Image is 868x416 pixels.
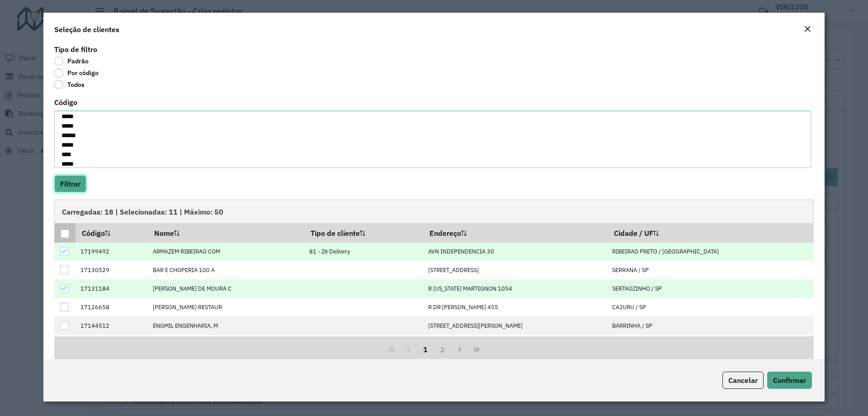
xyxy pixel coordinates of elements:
[767,372,812,389] button: Confirmar
[801,24,814,35] button: Close
[423,316,608,335] td: [STREET_ADDRESS][PERSON_NAME]
[54,57,89,66] label: Padrão
[608,298,814,316] td: CAJURU / SP
[468,341,485,358] button: Last Page
[608,279,814,298] td: SERTAOZINHO / SP
[75,261,148,279] td: 17130529
[75,335,148,354] td: 17147999
[54,68,99,77] label: Por código
[148,243,305,261] td: ARMAZEM RIBEIRAO COM
[728,376,758,385] span: Cancelar
[608,316,814,335] td: BARRINHA / SP
[148,261,305,279] td: BAR E CHOPERIA 100 A
[722,372,764,389] button: Cancelar
[54,97,77,108] label: Código
[75,223,148,242] th: Código
[75,316,148,335] td: 17144512
[608,261,814,279] td: SERRANA / SP
[75,298,148,316] td: 17126658
[423,298,608,316] td: R DR [PERSON_NAME] 455
[148,316,305,335] td: ENGMIL ENGENHARIA, M
[75,243,148,261] td: 17199492
[423,279,608,298] td: R [US_STATE] MARTIGNON 1054
[423,243,608,261] td: AVN INDEPENDENCIA 30
[451,341,468,358] button: Next Page
[608,335,814,354] td: /
[75,279,148,298] td: 17131184
[54,80,85,89] label: Todos
[417,341,434,358] button: 1
[608,223,814,242] th: Cidade / UF
[54,44,97,55] label: Tipo de filtro
[304,243,423,261] td: 81 - Zé Delivery
[608,243,814,261] td: RIBEIRAO PRETO / [GEOGRAPHIC_DATA]
[148,335,305,354] td: [PERSON_NAME]
[54,175,86,192] button: Filtrar
[804,25,811,33] em: Fechar
[54,24,119,35] h4: Seleção de clientes
[54,200,814,223] div: Carregadas: 18 | Selecionadas: 11 | Máximo: 50
[423,223,608,242] th: Endereço
[304,223,423,242] th: Tipo de cliente
[434,341,451,358] button: 2
[148,223,305,242] th: Nome
[423,261,608,279] td: [STREET_ADDRESS]
[773,376,806,385] span: Confirmar
[148,279,305,298] td: [PERSON_NAME] DE MOURA C
[148,298,305,316] td: [PERSON_NAME] RESTAUR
